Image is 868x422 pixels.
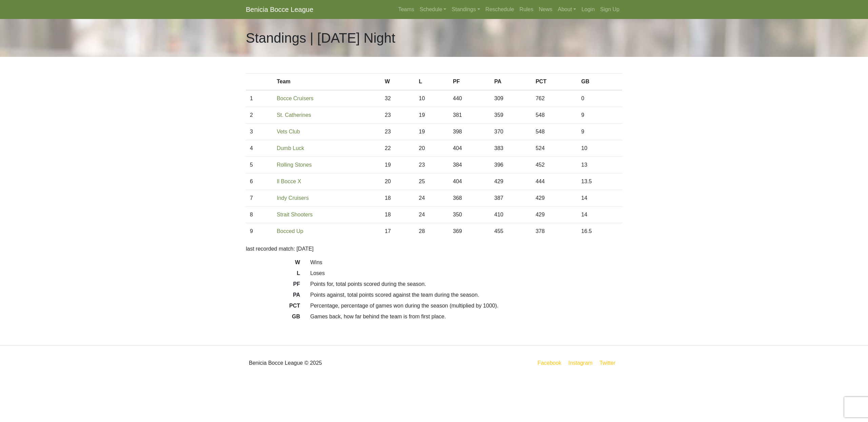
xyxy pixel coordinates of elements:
td: 368 [449,190,490,207]
td: 24 [415,190,449,207]
td: 13.5 [577,173,622,190]
td: 440 [449,90,490,107]
dt: L [241,269,305,280]
td: 19 [415,107,449,124]
td: 19 [381,157,415,173]
td: 429 [532,207,577,223]
td: 0 [577,90,622,107]
dt: PA [241,291,305,302]
a: Rules [517,3,536,16]
a: Il Bocce X [277,178,301,184]
td: 14 [577,207,622,223]
td: 16.5 [577,223,622,240]
td: 309 [490,90,532,107]
th: PF [449,73,490,90]
td: 10 [577,140,622,157]
td: 18 [381,207,415,223]
h1: Standings | [DATE] Night [246,30,395,46]
td: 396 [490,157,532,173]
td: 32 [381,90,415,107]
td: 23 [381,107,415,124]
td: 429 [532,190,577,207]
a: About [555,3,579,16]
td: 13 [577,157,622,173]
td: 548 [532,124,577,140]
td: 398 [449,124,490,140]
td: 404 [449,173,490,190]
a: Standings [449,3,482,16]
a: Schedule [417,3,449,16]
td: 24 [415,207,449,223]
td: 8 [246,207,273,223]
th: PA [490,73,532,90]
td: 410 [490,207,532,223]
td: 9 [577,124,622,140]
th: L [415,73,449,90]
td: 9 [577,107,622,124]
td: 28 [415,223,449,240]
td: 7 [246,190,273,207]
a: Indy Cruisers [277,195,309,201]
td: 2 [246,107,273,124]
a: Instagram [567,359,594,367]
td: 381 [449,107,490,124]
dt: GB [241,313,305,323]
td: 369 [449,223,490,240]
a: Twitter [598,359,621,367]
td: 9 [246,223,273,240]
td: 23 [381,124,415,140]
td: 383 [490,140,532,157]
a: Login [579,3,597,16]
a: News [536,3,555,16]
dt: PF [241,280,305,291]
a: Benicia Bocce League [246,3,313,16]
td: 3 [246,124,273,140]
th: W [381,73,415,90]
th: PCT [532,73,577,90]
td: 548 [532,107,577,124]
td: 5 [246,157,273,173]
td: 359 [490,107,532,124]
td: 444 [532,173,577,190]
td: 4 [246,140,273,157]
a: Rolling Stones [277,162,312,168]
a: Reschedule [483,3,517,16]
dd: Points against, total points scored against the team during the season. [305,291,627,299]
td: 524 [532,140,577,157]
td: 387 [490,190,532,207]
dd: Percentage, percentage of games won during the season (multiplied by 1000). [305,302,627,310]
a: Bocce Cruisers [277,96,313,101]
a: Teams [395,3,417,16]
td: 10 [415,90,449,107]
td: 23 [415,157,449,173]
dd: Games back, how far behind the team is from first place. [305,313,627,321]
td: 25 [415,173,449,190]
th: Team [273,73,381,90]
td: 20 [415,140,449,157]
a: Strait Shooters [277,212,313,217]
td: 18 [381,190,415,207]
a: Sign Up [597,3,622,16]
td: 762 [532,90,577,107]
a: St. Catherines [277,112,311,118]
a: Bocced Up [277,228,303,234]
td: 22 [381,140,415,157]
td: 404 [449,140,490,157]
td: 455 [490,223,532,240]
dt: W [241,258,305,269]
td: 20 [381,173,415,190]
dd: Points for, total points scored during the season. [305,280,627,288]
td: 429 [490,173,532,190]
td: 6 [246,173,273,190]
td: 370 [490,124,532,140]
td: 350 [449,207,490,223]
dd: Loses [305,269,627,277]
td: 14 [577,190,622,207]
th: GB [577,73,622,90]
td: 378 [532,223,577,240]
td: 384 [449,157,490,173]
a: Facebook [536,359,563,367]
td: 19 [415,124,449,140]
td: 452 [532,157,577,173]
dt: PCT [241,302,305,313]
